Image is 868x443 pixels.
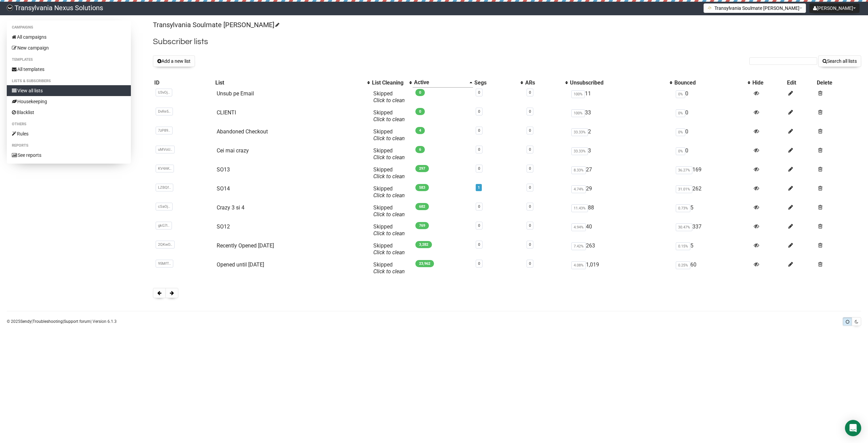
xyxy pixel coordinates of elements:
[676,147,685,155] span: 0%
[571,147,588,155] span: 33.33%
[478,185,480,190] a: 1
[373,261,405,275] span: Skipped
[7,56,131,64] li: Templates
[214,78,371,88] th: List: No sort applied, activate to apply an ascending sort
[569,88,673,107] td: 11
[415,222,429,229] span: 769
[415,165,429,172] span: 297
[153,78,214,88] th: ID: No sort applied, sorting is disabled
[673,126,751,145] td: 0
[7,318,117,325] p: © 2025 | | | Version 6.1.3
[217,90,254,97] a: Unsub pe Email
[7,42,131,53] a: New campaign
[571,109,585,117] span: 100%
[569,183,673,202] td: 29
[752,79,785,86] div: Hide
[529,109,531,114] a: 0
[676,166,692,174] span: 36.27%
[373,185,405,199] span: Skipped
[787,79,814,86] div: Edit
[524,78,569,88] th: ARs: No sort applied, activate to apply an ascending sort
[217,223,230,230] a: SO12
[529,147,531,152] a: 0
[156,165,174,172] span: KV4AK..
[478,109,480,114] a: 0
[478,90,480,95] a: 0
[217,128,268,135] a: Abandoned Checkout
[569,202,673,221] td: 88
[529,185,531,190] a: 0
[673,164,751,183] td: 169
[217,185,230,192] a: SO14
[673,107,751,126] td: 0
[156,89,172,96] span: U3vOj..
[373,211,405,218] a: Click to clean
[7,107,131,118] a: Blacklist
[571,90,585,98] span: 100%
[571,185,586,193] span: 4.74%
[7,142,131,150] li: Reports
[7,85,131,96] a: View all lists
[414,79,466,86] div: Active
[569,78,673,88] th: Unsubscribed: No sort applied, activate to apply an ascending sort
[674,79,744,86] div: Bounced
[7,77,131,85] li: Lists & subscribers
[156,241,175,248] span: 2QKwO..
[415,146,425,153] span: 6
[7,96,131,107] a: Housekeeping
[676,90,685,98] span: 0%
[415,260,434,267] span: 23,962
[153,21,278,29] a: Transylvania Soulmate [PERSON_NAME]
[673,183,751,202] td: 262
[529,223,531,228] a: 0
[415,241,432,248] span: 3,282
[569,126,673,145] td: 2
[478,223,480,228] a: 0
[569,259,673,278] td: 1,019
[570,79,666,86] div: Unsubscribed
[373,230,405,237] a: Click to clean
[809,3,860,13] button: [PERSON_NAME]
[217,166,230,173] a: SO13
[217,242,274,249] a: Recently Opened [DATE]
[373,223,405,237] span: Skipped
[415,184,429,191] span: 583
[817,79,860,86] div: Delete
[7,120,131,128] li: Others
[571,242,586,250] span: 7.42%
[415,89,425,96] span: 0
[676,242,690,250] span: 0.15%
[478,204,480,209] a: 0
[156,146,175,153] span: uMVoU..
[20,319,32,324] a: Sendy
[815,78,861,88] th: Delete: No sort applied, sorting is disabled
[673,202,751,221] td: 5
[478,166,480,171] a: 0
[373,109,405,123] span: Skipped
[372,79,406,86] div: List Cleaning
[673,221,751,240] td: 337
[413,78,473,88] th: Active: Ascending sort applied, activate to apply a descending sort
[673,78,751,88] th: Bounced: No sort applied, activate to apply an ascending sort
[7,150,131,161] a: See reports
[525,79,562,86] div: ARs
[478,128,480,133] a: 0
[373,268,405,275] a: Click to clean
[676,109,685,117] span: 0%
[529,261,531,266] a: 0
[571,204,588,212] span: 11.43%
[217,204,244,211] a: Crazy 3 si 4
[217,147,249,154] a: Cei mai crazy
[156,222,172,229] span: gkG7l..
[373,166,405,180] span: Skipped
[673,259,751,278] td: 60
[373,135,405,142] a: Click to clean
[7,5,13,11] img: 586cc6b7d8bc403f0c61b981d947c989
[415,127,425,134] span: 4
[373,154,405,161] a: Click to clean
[33,319,63,324] a: Troubleshooting
[371,78,413,88] th: List Cleaning: No sort applied, activate to apply an ascending sort
[676,223,692,231] span: 30.47%
[156,203,173,210] span: cSaOj..
[529,166,531,171] a: 0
